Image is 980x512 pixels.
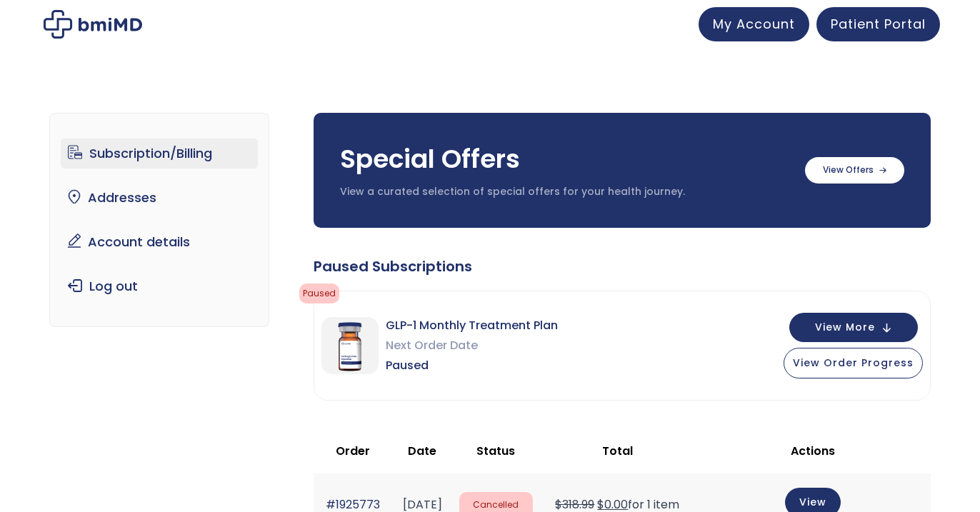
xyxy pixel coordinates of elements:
[602,443,633,459] span: Total
[61,271,259,301] a: Log out
[340,185,791,199] p: View a curated selection of special offers for your health journey.
[44,10,142,39] img: My account
[386,336,558,356] span: Next Order Date
[831,15,926,33] span: Patient Portal
[61,139,259,169] a: Subscription/Billing
[386,356,558,376] span: Paused
[816,7,940,41] a: Patient Portal
[299,283,339,303] span: Paused
[784,348,923,378] button: View Order Progress
[815,323,875,332] span: View More
[791,443,835,459] span: Actions
[713,15,795,33] span: My Account
[49,113,270,327] nav: Account pages
[408,443,436,459] span: Date
[386,316,558,336] span: GLP-1 Monthly Treatment Plan
[340,141,791,177] h3: Special Offers
[789,313,918,342] button: View More
[314,256,931,276] div: Paused Subscriptions
[793,356,914,370] span: View Order Progress
[61,183,259,213] a: Addresses
[476,443,515,459] span: Status
[336,443,370,459] span: Order
[61,227,259,257] a: Account details
[699,7,809,41] a: My Account
[321,317,379,374] img: GLP-1 Monthly Treatment Plan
